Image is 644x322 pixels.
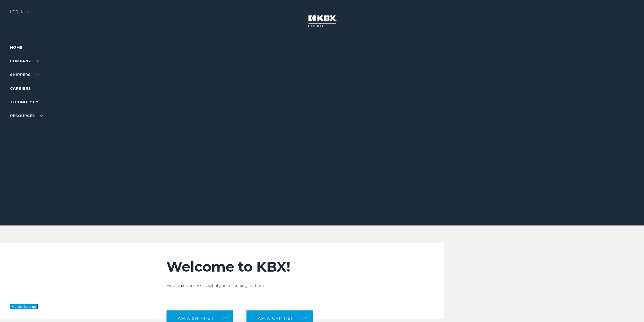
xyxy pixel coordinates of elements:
[10,304,38,309] button: Cookie Settings
[303,10,341,32] img: kbx logo
[167,283,456,289] p: Find quick access to what you're looking for here.
[10,45,23,50] a: Home
[174,316,214,320] span: I am a shipper
[10,72,39,77] a: SHIPPERS
[10,59,39,63] a: Company
[27,11,30,13] img: arrow
[10,86,39,91] a: Carriers
[10,113,43,118] a: RESOURCES
[167,258,456,275] h2: Welcome to KBX!
[254,316,294,320] span: I am a carrier
[10,10,30,17] div: Log in
[10,100,38,104] a: Technology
